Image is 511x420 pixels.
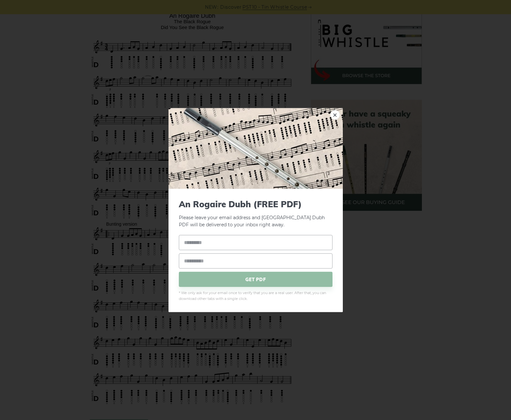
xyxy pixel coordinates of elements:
[179,199,332,209] span: An Rogaire Dubh (FREE PDF)
[179,199,332,229] p: Please leave your email address and [GEOGRAPHIC_DATA] Dubh PDF will be delivered to your inbox ri...
[179,272,332,287] span: GET PDF
[169,108,343,189] img: Tin Whistle Tab Preview
[179,290,332,302] span: * We only ask for your email once to verify that you are a real user. After that, you can downloa...
[330,110,340,119] a: ×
